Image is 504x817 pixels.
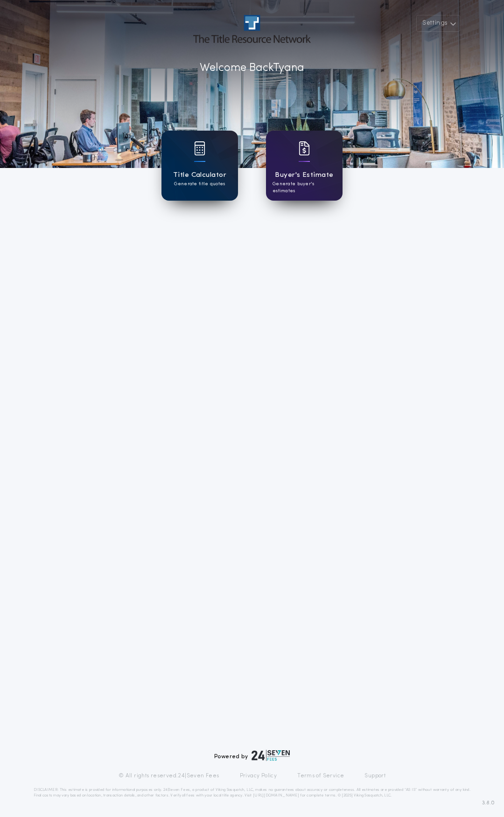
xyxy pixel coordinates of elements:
img: account-logo [193,15,311,43]
a: card iconTitle CalculatorGenerate title quotes [161,131,238,201]
img: logo [252,750,290,761]
a: Support [364,772,385,780]
h1: Title Calculator [173,170,226,181]
p: Generate buyer's estimates [273,181,336,195]
p: © All rights reserved. 24|Seven Fees [119,772,219,780]
button: Settings [416,15,460,32]
a: card iconBuyer's EstimateGenerate buyer's estimates [266,131,343,201]
p: Generate title quotes [174,181,225,188]
img: card icon [194,141,205,155]
p: Welcome Back Tyana [200,60,304,77]
span: 3.8.0 [482,799,495,807]
h1: Buyer's Estimate [275,170,333,181]
div: Powered by [214,750,290,761]
a: Privacy Policy [240,772,277,780]
p: DISCLAIMER: This estimate is provided for informational purposes only. 24|Seven Fees, a product o... [34,787,470,798]
a: Terms of Service [297,772,344,780]
a: [URL][DOMAIN_NAME] [253,794,299,797]
img: card icon [299,141,310,155]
